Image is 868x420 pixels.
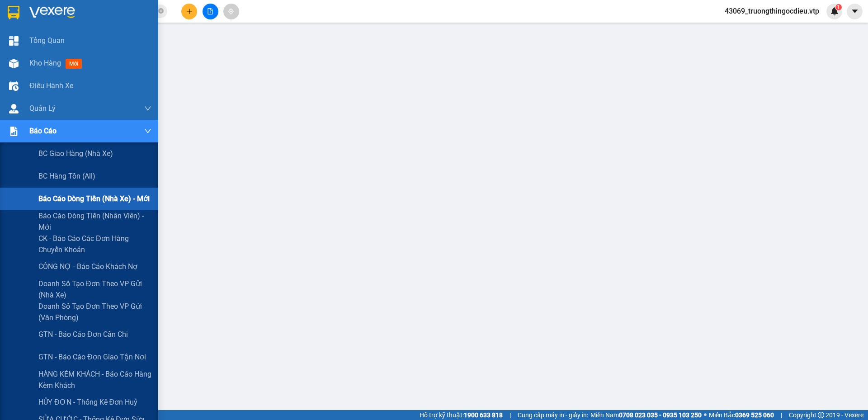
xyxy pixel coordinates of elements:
span: aim [228,8,234,14]
strong: 1900 633 818 [464,411,503,419]
img: warehouse-icon [9,81,19,91]
img: dashboard-icon [9,36,19,46]
span: BC giao hàng (nhà xe) [38,148,113,159]
span: Tổng Quan [29,35,65,46]
span: | [509,410,511,420]
span: HỦY ĐƠN - Thống kê đơn huỷ [38,396,137,408]
span: Báo cáo [29,125,57,137]
span: down [144,127,151,135]
span: CK - Báo cáo các đơn hàng chuyển khoản [38,233,151,255]
span: HÀNG KÈM KHÁCH - Báo cáo hàng kèm khách [38,368,151,391]
span: GTN - Báo cáo đơn giao tận nơi [38,351,146,363]
img: icon-new-feature [830,7,839,15]
span: Kho hàng [29,59,61,67]
span: Doanh số tạo đơn theo VP gửi (nhà xe) [38,278,151,301]
span: GTN - Báo cáo đơn cần chi [38,329,128,340]
span: close-circle [158,8,164,14]
span: plus [186,8,193,14]
img: solution-icon [9,127,19,136]
span: Báo cáo dòng tiền (nhân viên) - mới [38,210,151,233]
span: copyright [818,412,824,418]
span: close-circle [158,7,164,16]
span: Miền Nam [590,410,702,420]
strong: 0369 525 060 [735,411,774,419]
span: file-add [207,8,213,14]
strong: 0708 023 035 - 0935 103 250 [619,411,702,419]
img: logo-vxr [8,6,19,19]
span: caret-down [851,7,859,15]
span: Quản Lý [29,103,56,114]
span: Miền Bắc [709,410,774,420]
span: CÔNG NỢ - Báo cáo khách nợ [38,261,137,272]
span: Cung cấp máy in - giấy in: [518,410,588,420]
span: ⚪️ [704,413,707,417]
span: 43069_truongthingocdieu.vtp [717,5,826,17]
span: Báo cáo dòng tiền (nhà xe) - mới [38,193,150,204]
span: 1 [837,4,840,10]
span: Hỗ trợ kỹ thuật: [420,410,503,420]
img: warehouse-icon [9,59,19,68]
img: warehouse-icon [9,104,19,113]
button: aim [223,4,239,19]
span: Điều hành xe [29,80,73,91]
button: plus [181,4,197,19]
button: file-add [203,4,218,19]
span: mới [66,59,82,69]
span: | [781,410,782,420]
span: BC hàng tồn (all) [38,170,95,182]
span: Doanh số tạo đơn theo VP gửi (văn phòng) [38,301,151,323]
sup: 1 [835,4,842,10]
button: caret-down [847,4,863,19]
span: down [144,105,151,112]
